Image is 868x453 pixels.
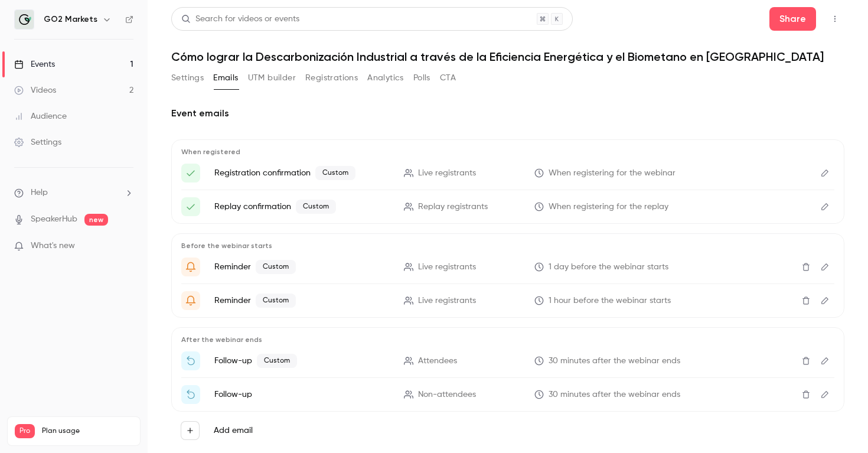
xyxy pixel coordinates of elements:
button: CTA [440,69,456,87]
p: Reminder [214,260,390,274]
span: Live registrants [418,167,476,180]
button: Edit [815,351,834,370]
button: Delete [797,385,815,404]
span: 1 hour before the webinar starts [549,295,671,307]
div: Audience [14,110,67,122]
p: Before the webinar starts [181,241,834,250]
span: Replay registrants [418,201,488,213]
button: Delete [797,351,815,370]
span: Live registrants [418,261,476,273]
button: Polls [413,69,430,87]
h6: GO2 Markets [44,14,97,25]
button: Edit [815,385,834,404]
p: Registration confirmation [214,166,390,180]
button: Delete [797,291,815,310]
span: Live registrants [418,295,476,307]
p: Replay confirmation [214,200,390,214]
button: Edit [815,291,834,310]
span: new [84,214,108,226]
li: 🎥 Gracias por acompañarnos — aquí tienes la grabación del webinar [181,351,834,370]
span: When registering for the webinar [549,167,676,180]
span: 30 minutes after the webinar ends [549,389,680,401]
button: UTM builder [248,69,296,87]
button: Settings [171,69,204,87]
div: Events [14,58,55,70]
button: Share [769,7,816,31]
button: Edit [815,197,834,216]
li: 👉 ¡Aquí tienes tu enlace de acceso a "{{ event_name }}"! [181,197,834,216]
img: GO2 Markets [15,10,34,29]
button: Edit [815,258,834,276]
span: Custom [256,294,296,308]
span: 1 day before the webinar starts [549,261,668,273]
div: Videos [14,84,56,96]
li: &nbsp;🗓️ ¡Mañana es nuestro webinar&nbsp; '{{ event_name }}' ! [181,258,834,276]
li: help-dropdown-opener [14,187,133,199]
p: Reminder [214,294,390,308]
span: Custom [257,354,297,368]
span: What's new [31,240,75,252]
p: Follow-up [214,389,390,400]
li: 👉 ¡Aquí tienes tu enlace de acceso a "{{ event_name }}"! [181,164,834,182]
p: After the webinar ends [181,335,834,344]
button: Emails [213,69,238,87]
li: ⏰ ¡Estamos a punto de comenzar "{{ event_name }} "! [181,291,834,310]
button: Analytics [367,69,404,87]
button: Edit [815,164,834,182]
h2: Event emails [171,106,844,120]
button: Delete [797,258,815,276]
span: Custom [296,200,336,214]
button: Registrations [305,69,358,87]
li: Watch the replay of {{ event_name }} [181,385,834,404]
span: 30 minutes after the webinar ends [549,355,680,367]
span: Plan usage [42,426,133,436]
span: Custom [256,260,296,274]
span: Non-attendees [418,389,476,401]
div: Search for videos or events [181,13,299,25]
p: Follow-up [214,354,390,368]
span: Custom [315,166,355,180]
p: When registered [181,147,834,157]
h1: Cómo lograr la Descarbonización Industrial a través de la Eficiencia Energética y el Biometano en... [171,50,844,64]
span: Attendees [418,355,457,367]
div: Settings [14,136,61,148]
a: SpeakerHub [31,213,77,226]
span: When registering for the replay [549,201,668,213]
span: Pro [15,424,35,438]
span: Help [31,187,48,199]
label: Add email [214,425,253,436]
